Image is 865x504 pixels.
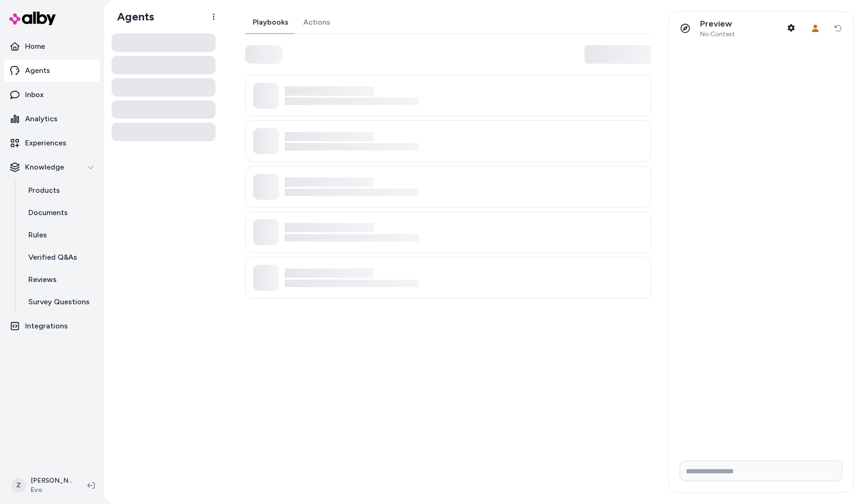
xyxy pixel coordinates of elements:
[4,84,100,106] a: Inbox
[700,19,735,29] p: Preview
[28,252,77,263] p: Verified Q&As
[4,156,100,178] button: Knowledge
[110,10,154,24] h1: Agents
[25,113,58,124] p: Analytics
[680,461,842,481] input: Write your prompt here
[25,89,44,100] p: Inbox
[4,132,100,154] a: Experiences
[28,274,57,285] p: Reviews
[4,35,100,58] a: Home
[28,207,68,218] p: Documents
[19,179,100,202] a: Products
[19,268,100,291] a: Reviews
[245,11,296,33] a: Playbooks
[6,471,80,500] button: Z[PERSON_NAME]Evo
[9,12,56,25] img: alby Logo
[25,137,66,149] p: Experiences
[31,476,72,485] p: [PERSON_NAME]
[4,315,100,337] a: Integrations
[25,162,64,173] p: Knowledge
[19,246,100,268] a: Verified Q&As
[4,59,100,82] a: Agents
[31,485,72,495] span: Evo
[700,30,735,39] span: No Context
[11,478,26,493] span: Z
[19,202,100,224] a: Documents
[25,65,50,76] p: Agents
[25,41,45,52] p: Home
[25,321,68,332] p: Integrations
[296,11,338,33] a: Actions
[19,224,100,246] a: Rules
[28,296,90,308] p: Survey Questions
[19,291,100,313] a: Survey Questions
[4,108,100,130] a: Analytics
[28,185,60,196] p: Products
[28,229,47,241] p: Rules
